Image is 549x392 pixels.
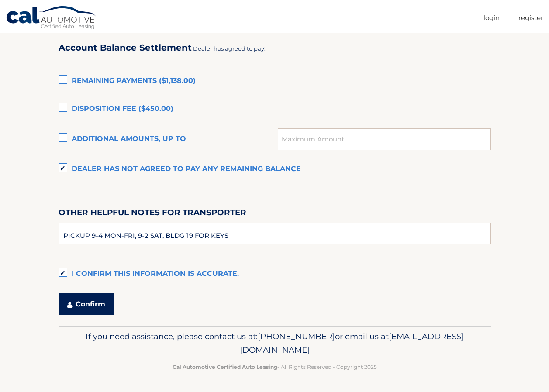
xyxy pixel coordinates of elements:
p: If you need assistance, please contact us at: or email us at [64,330,485,358]
label: Additional amounts, up to [59,131,278,148]
h3: Account Balance Settlement [59,42,192,53]
p: - All Rights Reserved - Copyright 2025 [64,362,485,371]
label: I confirm this information is accurate. [59,265,491,283]
a: Cal Automotive [6,6,97,31]
label: Dealer has not agreed to pay any remaining balance [59,161,491,178]
strong: Cal Automotive Certified Auto Leasing [173,364,277,370]
label: Disposition Fee ($450.00) [59,100,491,118]
button: Confirm [59,293,114,315]
a: Register [518,10,543,25]
span: [PHONE_NUMBER] [258,331,335,341]
label: Remaining Payments ($1,138.00) [59,72,491,90]
span: Dealer has agreed to pay: [193,45,266,52]
a: Login [483,10,500,25]
label: Other helpful notes for transporter [59,206,246,222]
input: Maximum Amount [278,128,490,150]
